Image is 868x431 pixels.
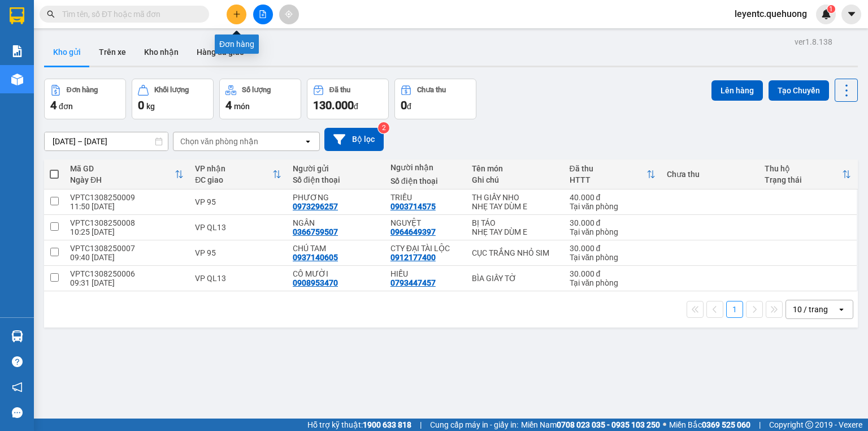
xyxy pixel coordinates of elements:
button: Tạo Chuyến [769,80,829,101]
div: Số điện thoại [293,175,379,184]
div: Tại văn phòng [570,278,656,287]
span: 4 [50,98,57,112]
span: | [420,419,422,431]
div: Tại văn phòng [570,253,656,262]
div: 09:31 [DATE] [70,278,184,287]
button: Bộ lọc [324,128,384,151]
img: warehouse-icon [11,74,23,85]
div: Chưa thu [417,86,446,94]
button: Khối lượng0kg [132,79,214,119]
button: 1 [726,301,743,318]
div: HIẾU [390,269,461,278]
span: 1 [829,5,833,13]
div: NHẸ TAY DÙM E [472,227,558,236]
div: VPTC1308250006 [70,269,184,278]
svg: open [303,137,313,146]
div: VP QL13 [195,223,281,232]
div: Chọn văn phòng nhận [180,136,258,147]
div: ver 1.8.138 [795,36,832,48]
input: Select a date range. [45,132,168,150]
div: VP 95 [195,197,281,206]
th: Toggle SortBy [759,160,857,189]
div: BỊ TÁO [472,218,558,227]
span: 4 [225,98,232,112]
th: Toggle SortBy [189,160,287,189]
button: Kho nhận [135,38,188,66]
strong: 0369 525 060 [702,420,750,429]
button: Số lượng4món [219,79,301,119]
div: 40.000 đ [570,193,656,202]
span: đơn [59,102,73,111]
button: Kho gửi [44,38,90,66]
span: 0 [401,98,407,112]
span: đ [354,102,358,111]
div: 11:50 [DATE] [70,202,184,211]
div: Ghi chú [472,175,558,184]
div: Thu hộ [765,164,842,173]
button: Đã thu130.000đ [307,79,389,119]
span: notification [12,382,23,393]
th: Toggle SortBy [564,160,662,189]
span: kg [146,102,155,111]
div: Tại văn phòng [570,202,656,211]
img: icon-new-feature [821,9,831,19]
div: CTY ĐẠI TÀI LỘC [390,244,461,253]
div: 0366759507 [293,227,338,236]
div: Chưa thu [667,170,753,179]
div: 09:40 [DATE] [70,253,184,262]
div: VPTC1308250008 [70,218,184,227]
div: 0937140605 [293,253,338,262]
div: NHẸ TAY DÙM E [472,202,558,211]
span: ⚪️ [663,423,666,427]
div: 0793447457 [390,278,436,287]
th: Toggle SortBy [64,160,189,189]
span: Cung cấp máy in - giấy in: [430,419,518,431]
div: TRIỀU [390,193,461,202]
div: CÔ MƯỜI [293,269,379,278]
span: | [759,419,761,431]
svg: open [837,305,846,314]
span: 0 [138,98,144,112]
div: ĐC giao [195,175,272,184]
div: VPTC1308250009 [70,193,184,202]
div: 0903714575 [390,202,436,211]
span: caret-down [847,9,857,19]
span: leyentc.quehuong [726,7,816,21]
button: aim [279,5,299,24]
input: Tìm tên, số ĐT hoặc mã đơn [62,8,196,20]
span: copyright [805,421,813,429]
span: Hỗ trợ kỹ thuật: [307,419,411,431]
span: file-add [259,10,267,18]
div: CỤC TRẮNG NHỎ SIM [472,248,558,257]
div: Số điện thoại [390,176,461,186]
span: Miền Bắc [669,419,750,431]
span: plus [233,10,241,18]
span: question-circle [12,356,23,367]
span: 130.000 [313,98,354,112]
div: 30.000 đ [570,218,656,227]
button: caret-down [841,5,861,24]
img: solution-icon [11,45,23,57]
span: Miền Nam [521,419,660,431]
div: VP nhận [195,164,272,173]
div: Đã thu [570,164,647,173]
div: Đã thu [329,86,350,94]
div: 30.000 đ [570,244,656,253]
div: 0973296257 [293,202,338,211]
button: plus [227,5,246,24]
button: Chưa thu0đ [394,79,476,119]
span: search [47,10,55,18]
strong: 0708 023 035 - 0935 103 250 [557,420,660,429]
div: Mã GD [70,164,175,173]
button: Lên hàng [711,80,763,101]
div: VP 95 [195,248,281,257]
div: VPTC1308250007 [70,244,184,253]
button: Hàng đã giao [188,38,253,66]
div: 0964649397 [390,227,436,236]
div: 0908953470 [293,278,338,287]
div: 0912177400 [390,253,436,262]
div: NGÂN [293,218,379,227]
span: aim [285,10,293,18]
img: warehouse-icon [11,330,23,342]
div: 10:25 [DATE] [70,227,184,236]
